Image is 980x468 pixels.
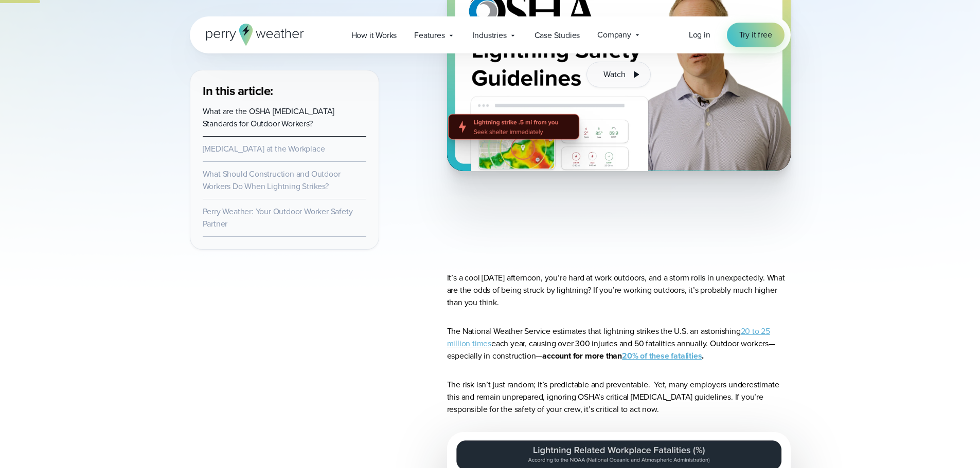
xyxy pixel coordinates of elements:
a: Case Studies [526,25,589,46]
h3: In this article: [203,83,366,99]
span: Try it free [739,29,772,41]
a: What Should Construction and Outdoor Workers Do When Lightning Strikes? [203,168,341,192]
span: Features [414,29,444,42]
a: 20% of these fatalities [622,350,702,362]
a: How it Works [343,25,406,46]
a: [MEDICAL_DATA] at the Workplace [203,143,325,155]
strong: . [702,350,704,362]
strong: account for more than [542,350,622,362]
span: Watch [603,68,625,81]
p: It’s a cool [DATE] afternoon, you’re hard at work outdoors, and a storm rolls in unexpectedly. Wh... [447,272,791,309]
a: What are the OSHA [MEDICAL_DATA] Standards for Outdoor Workers? [203,105,335,129]
span: How it Works [351,29,397,42]
p: The risk isn’t just random; it’s predictable and preventable. Yet, many employers underestimate t... [447,379,791,416]
span: Log in [689,29,710,41]
button: Watch [586,62,650,87]
iframe: Listen to a Podcast on Lightning Safety for Outdoor Workers Video [447,188,791,239]
a: 20 to 25 million times [447,325,770,349]
a: Log in [689,29,710,41]
a: Try it free [727,23,785,47]
p: The National Weather Service estimates that lightning strikes the U.S. an astonishing each year, ... [447,325,791,362]
a: Perry Weather: Your Outdoor Worker Safety Partner [203,205,353,230]
span: Case Studies [534,29,580,42]
span: Industries [473,29,507,42]
span: Company [597,29,631,41]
